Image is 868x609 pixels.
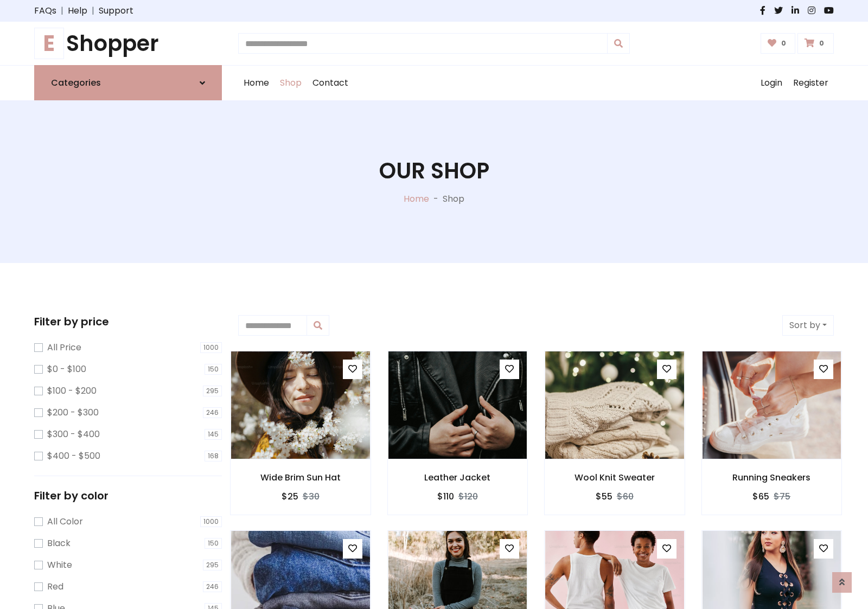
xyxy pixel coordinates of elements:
[47,580,63,593] label: Red
[47,559,72,572] label: White
[47,363,86,376] label: $0 - $100
[47,537,71,550] label: Black
[778,39,789,48] span: 0
[797,33,834,54] a: 0
[203,581,222,592] span: 246
[443,193,464,206] p: Shop
[774,490,790,503] del: $75
[51,78,101,88] h6: Categories
[752,491,769,502] h6: $65
[617,490,634,503] del: $60
[47,515,83,528] label: All Color
[34,65,222,100] a: Categories
[87,4,99,17] span: |
[99,4,133,17] a: Support
[47,341,81,354] label: All Price
[203,560,222,570] span: 295
[816,39,827,48] span: 0
[458,490,478,503] del: $120
[200,516,222,527] span: 1000
[388,472,528,483] h6: Leather Jacket
[34,28,64,59] span: E
[34,489,222,502] h5: Filter by color
[34,4,56,17] a: FAQs
[203,386,222,396] span: 295
[68,4,87,17] a: Help
[56,4,68,17] span: |
[231,472,371,483] h6: Wide Brim Sun Hat
[275,66,307,100] a: Shop
[788,66,834,100] a: Register
[437,491,454,502] h6: $110
[34,315,222,328] h5: Filter by price
[205,364,222,375] span: 150
[203,407,222,418] span: 246
[47,384,97,398] label: $100 - $200
[782,315,834,336] button: Sort by
[307,66,354,100] a: Contact
[47,406,99,419] label: $200 - $300
[205,451,222,461] span: 168
[205,429,222,440] span: 145
[379,158,489,184] h1: Our Shop
[47,450,100,463] label: $400 - $500
[761,33,796,54] a: 0
[303,490,320,503] del: $30
[34,30,222,56] a: EShopper
[702,472,842,483] h6: Running Sneakers
[282,491,298,502] h6: $25
[34,30,222,56] h1: Shopper
[200,342,222,353] span: 1000
[596,491,612,502] h6: $55
[755,66,788,100] a: Login
[47,428,100,441] label: $300 - $400
[205,538,222,549] span: 150
[429,193,443,206] p: -
[404,193,429,205] a: Home
[545,472,685,483] h6: Wool Knit Sweater
[238,66,275,100] a: Home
